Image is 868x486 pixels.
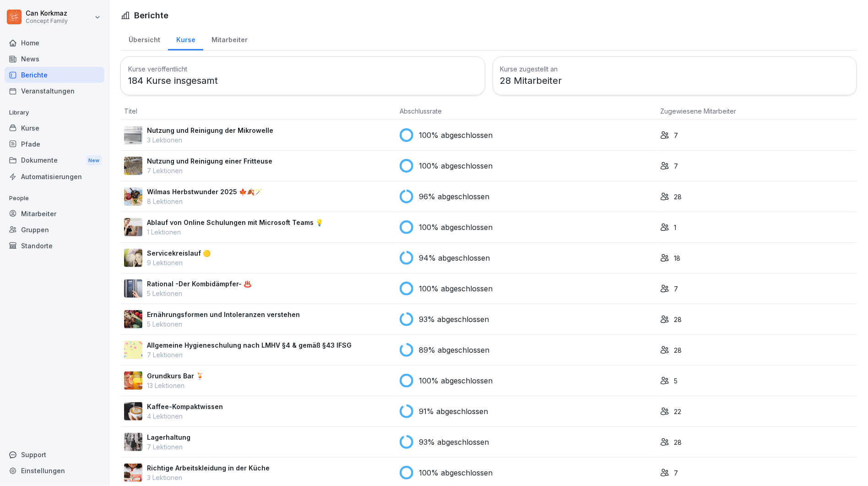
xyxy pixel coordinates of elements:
[26,10,68,17] p: Can Korkmaz
[124,249,142,267] img: v87k9k5isnb6jqloy4jwk1in.png
[5,169,104,185] a: Automatisierungen
[419,222,493,233] p: 100% abgeschlossen
[147,166,272,175] p: 7 Lektionen
[660,107,736,115] span: Zugewiesene Mitarbeiter
[674,315,682,324] p: 28
[147,319,300,329] p: 5 Lektionen
[147,258,211,268] p: 9 Lektionen
[86,155,102,166] div: New
[5,67,104,83] a: Berichte
[124,187,142,206] img: v746e0paqtf9obk4lsso3w1h.png
[147,432,190,442] p: Lagerhaltung
[147,442,190,452] p: 7 Lektionen
[419,314,489,325] p: 93% abgeschlossen
[674,345,682,355] p: 28
[674,131,678,140] p: 7
[124,341,142,359] img: keporxd7e2fe1yz451s804y5.png
[674,192,682,202] p: 28
[128,74,477,87] p: 184 Kurse insgesamt
[674,223,676,232] p: 1
[5,136,104,152] a: Pfade
[147,289,251,298] p: 5 Lektionen
[674,376,678,386] p: 5
[147,340,352,350] p: Allgemeine Hygieneschulung nach LMHV §4 & gemäß §43 IFSG
[419,406,488,417] p: 91% abgeschlossen
[124,157,142,175] img: b2msvuojt3s6egexuweix326.png
[419,252,490,263] p: 94% abgeschlossen
[5,447,104,463] div: Support
[26,18,68,24] p: Concept Family
[124,279,142,298] img: przilfagqu39ul8e09m81im9.png
[124,218,142,236] img: e8eoks8cju23yjmx0b33vrq2.png
[168,27,203,50] a: Kurse
[124,107,137,115] span: Titel
[5,105,104,120] p: Library
[147,402,223,411] p: Kaffee-Kompaktwissen
[147,463,270,473] p: Richtige Arbeitskleidung in der Küche
[419,344,489,355] p: 89% abgeschlossen
[674,253,680,263] p: 18
[500,64,850,74] h3: Kurse zugestellt an
[120,27,168,50] a: Übersicht
[5,463,104,479] a: Einstellungen
[147,126,273,135] p: Nutzung und Reinigung der Mikrowelle
[419,191,489,202] p: 96% abgeschlossen
[419,283,493,294] p: 100% abgeschlossen
[5,35,104,51] a: Home
[500,74,850,87] p: 28 Mitarbeiter
[419,375,493,386] p: 100% abgeschlossen
[674,284,678,294] p: 7
[419,130,493,141] p: 100% abgeschlossen
[147,227,323,237] p: 1 Lektionen
[5,120,104,136] a: Kurse
[147,371,204,381] p: Grundkurs Bar 🍹
[5,206,104,222] a: Mitarbeiter
[147,156,272,166] p: Nutzung und Reinigung einer Fritteuse
[5,51,104,67] a: News
[674,161,678,171] p: 7
[124,402,142,420] img: jidx2dt2kkv0mcr788z888xk.png
[147,218,323,227] p: Ablauf von Online Schulungen mit Microsoft Teams 💡
[147,310,300,319] p: Ernährungsformen und Intoleranzen verstehen
[147,473,270,482] p: 3 Lektionen
[147,350,352,360] p: 7 Lektionen
[674,437,682,447] p: 28
[674,407,681,416] p: 22
[147,279,251,289] p: Rational -Der Kombidämpfer- ♨️
[396,103,656,120] th: Abschlussrate
[5,152,104,169] a: DokumenteNew
[5,83,104,99] a: Veranstaltungen
[147,381,204,390] p: 13 Lektionen
[5,191,104,206] p: People
[147,248,211,258] p: Servicekreislauf 🟡
[128,64,477,74] h3: Kurse veröffentlicht
[5,222,104,238] a: Gruppen
[124,126,142,144] img: h1lolpoaabqe534qsg7vh4f7.png
[147,135,273,145] p: 3 Lektionen
[674,468,678,478] p: 7
[124,433,142,451] img: v4csc243izno476fin1zpb11.png
[124,310,142,328] img: bdidfg6e4ofg5twq7n4gd52h.png
[5,152,104,169] div: Dokumente
[5,238,104,254] a: Standorte
[124,464,142,482] img: z1gxybulsott87c7gxmr5x83.png
[203,27,255,50] a: Mitarbeiter
[147,411,223,421] p: 4 Lektionen
[419,160,493,171] p: 100% abgeschlossen
[147,187,262,197] p: Wilmas Herbstwunder 2025 🍁🍂🪄
[124,371,142,390] img: jc1ievjb437pynzz13nfszya.png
